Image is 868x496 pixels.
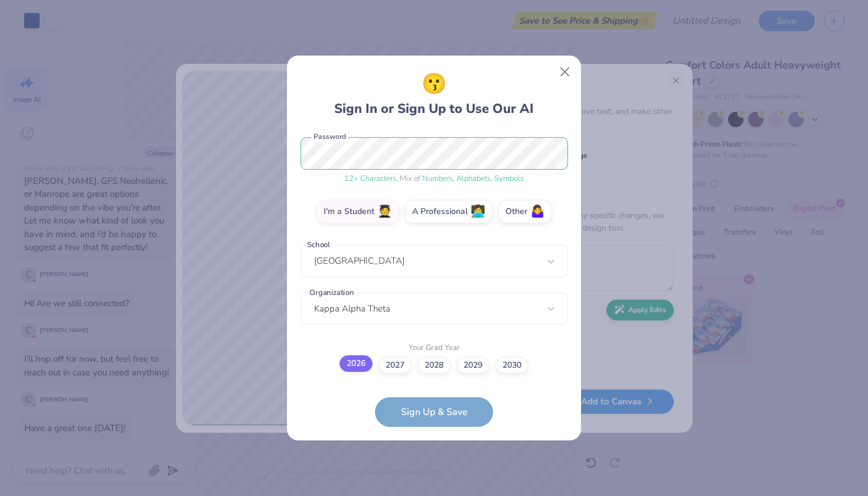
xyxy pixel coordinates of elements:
[334,69,534,119] div: Sign In or Sign Up to Use Our AI
[554,61,576,83] button: Close
[417,357,451,374] label: 2028
[316,200,399,223] label: I'm a Student
[530,205,545,219] span: 🤷‍♀️
[422,173,453,184] span: Numbers
[422,69,446,99] span: 😗
[344,173,396,184] span: 12 + Characters
[377,205,392,219] span: 🧑‍🎓
[498,200,552,223] label: Other
[495,357,528,374] label: 2030
[340,355,373,372] label: 2026
[305,239,332,251] label: School
[307,287,355,298] label: Organization
[494,173,524,184] span: Symbols
[378,357,412,374] label: 2027
[456,173,491,184] span: Alphabets
[409,342,460,354] label: Your Grad Year
[301,173,568,185] div: , Mix of , ,
[405,200,492,223] label: A Professional
[471,205,485,219] span: 👩‍💻
[456,357,490,374] label: 2029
